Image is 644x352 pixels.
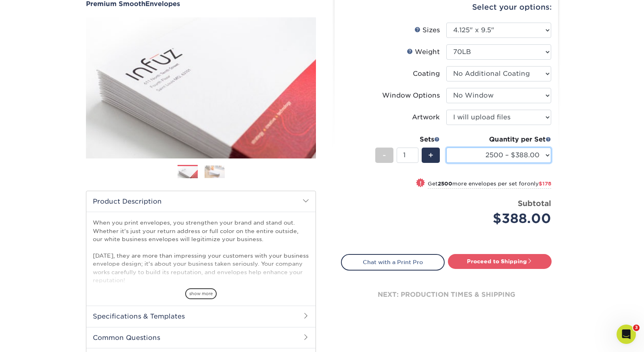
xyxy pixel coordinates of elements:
div: Artwork [412,112,440,122]
iframe: Intercom live chat [617,325,636,344]
strong: Subtotal [518,199,551,208]
div: Window Options [382,91,440,100]
div: Weight [407,47,440,57]
img: Envelopes 01 [178,165,198,179]
span: $178 [539,181,551,187]
a: Proceed to Shipping [448,254,552,269]
img: Premium Smooth 01 [86,8,316,167]
span: - [383,149,386,161]
h2: Specifications & Templates [86,306,316,327]
iframe: Google Customer Reviews [2,327,69,349]
div: next: production times & shipping [341,271,552,319]
div: Coating [413,69,440,79]
div: Sizes [414,25,440,35]
span: + [428,149,433,161]
span: 3 [633,325,640,331]
h2: Product Description [86,191,316,212]
span: show more [185,288,217,299]
a: Chat with a Print Pro [341,254,445,270]
img: Envelopes 02 [205,165,225,178]
small: Get more envelopes per set for [428,181,551,189]
strong: 2500 [438,181,452,187]
span: only [527,181,551,187]
div: Sets [375,135,440,144]
div: Quantity per Set [446,135,551,144]
h2: Common Questions [86,327,316,348]
span: ! [420,179,422,187]
div: $388.00 [452,209,551,228]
